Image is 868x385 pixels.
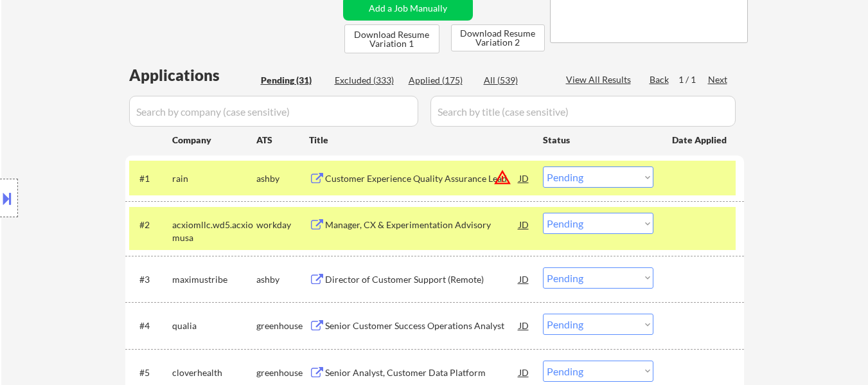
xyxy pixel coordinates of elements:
[309,134,531,147] div: Title
[650,73,670,86] div: Back
[672,134,729,147] div: Date Applied
[451,24,545,51] button: Download Resume Variation 2
[543,128,653,151] div: Status
[566,73,635,86] div: View All Results
[129,96,418,127] input: Search by company (case sensitive)
[678,73,708,86] div: 1 / 1
[172,319,256,332] div: qualia
[708,73,729,86] div: Next
[139,319,162,332] div: #4
[518,213,531,236] div: JD
[256,319,309,332] div: greenhouse
[261,74,325,87] div: Pending (31)
[325,172,519,185] div: Customer Experience Quality Assurance Lead
[518,267,531,291] div: JD
[430,96,736,127] input: Search by title (case sensitive)
[518,166,531,190] div: JD
[129,67,256,83] div: Applications
[256,219,309,231] div: workday
[256,366,309,379] div: greenhouse
[344,24,439,53] button: Download Resume Variation 1
[325,366,519,379] div: Senior Analyst, Customer Data Platform
[256,172,309,185] div: ashby
[325,273,519,286] div: Director of Customer Support (Remote)
[256,134,309,147] div: ATS
[518,314,531,337] div: JD
[256,273,309,286] div: ashby
[325,219,519,231] div: Manager, CX & Experimentation Advisory
[493,168,511,186] button: warning_amber
[325,319,519,332] div: Senior Customer Success Operations Analyst
[139,366,162,379] div: #5
[172,366,256,379] div: cloverhealth
[409,74,473,87] div: Applied (175)
[484,74,548,87] div: All (539)
[335,74,399,87] div: Excluded (333)
[518,361,531,384] div: JD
